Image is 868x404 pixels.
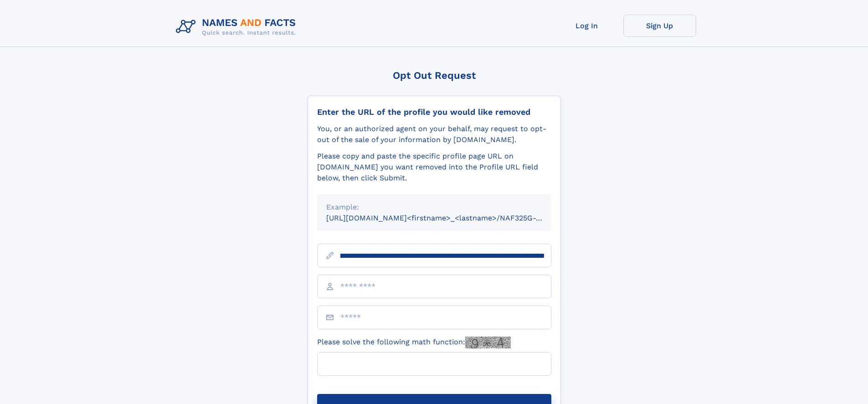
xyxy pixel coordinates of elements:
[308,70,561,81] div: Opt Out Request
[550,15,623,37] a: Log In
[172,15,303,39] img: Logo Names and Facts
[326,214,569,222] small: [URL][DOMAIN_NAME]<firstname>_<lastname>/NAF325G-xxxxxxxx
[317,123,551,145] div: You, or an authorized agent on your behalf, may request to opt-out of the sale of your informatio...
[326,202,542,213] div: Example:
[623,15,696,37] a: Sign Up
[317,337,511,348] label: Please solve the following math function:
[317,107,551,117] div: Enter the URL of the profile you would like removed
[317,151,551,184] div: Please copy and paste the specific profile page URL on [DOMAIN_NAME] you want removed into the Pr...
